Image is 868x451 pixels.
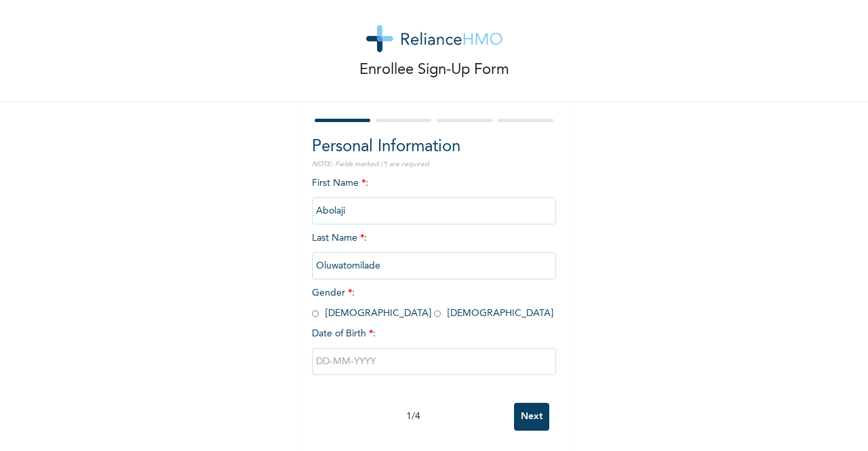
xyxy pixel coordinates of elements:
span: Gender : [DEMOGRAPHIC_DATA] [DEMOGRAPHIC_DATA] [312,288,553,318]
input: Enter your first name [312,197,556,224]
span: Last Name : [312,233,556,271]
p: Enrollee Sign-Up Form [359,59,509,81]
input: Next [514,403,549,431]
span: Date of Birth : [312,327,376,341]
h2: Personal Information [312,135,556,159]
input: Enter your last name [312,252,556,279]
div: 1 / 4 [312,410,514,424]
img: logo [366,25,502,52]
span: First Name : [312,178,556,216]
input: DD-MM-YYYY [312,348,556,375]
p: NOTE: Fields marked (*) are required [312,159,556,170]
